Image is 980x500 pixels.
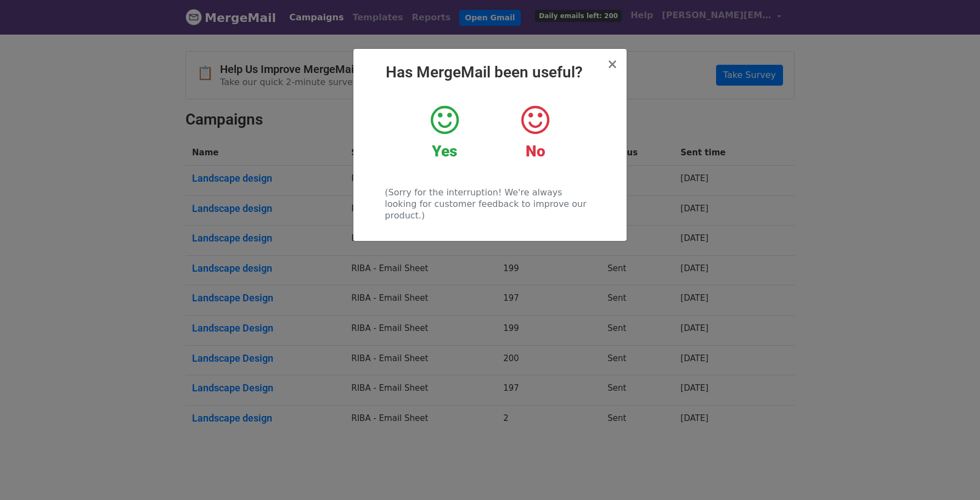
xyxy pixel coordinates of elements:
button: Close [607,58,618,71]
a: Yes [408,104,482,161]
strong: No [526,142,545,160]
p: (Sorry for the interruption! We're always looking for customer feedback to improve our product.) [385,187,595,221]
span: × [607,57,618,72]
h2: Has MergeMail been useful? [362,63,618,82]
a: No [498,104,572,161]
strong: Yes [432,142,457,160]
